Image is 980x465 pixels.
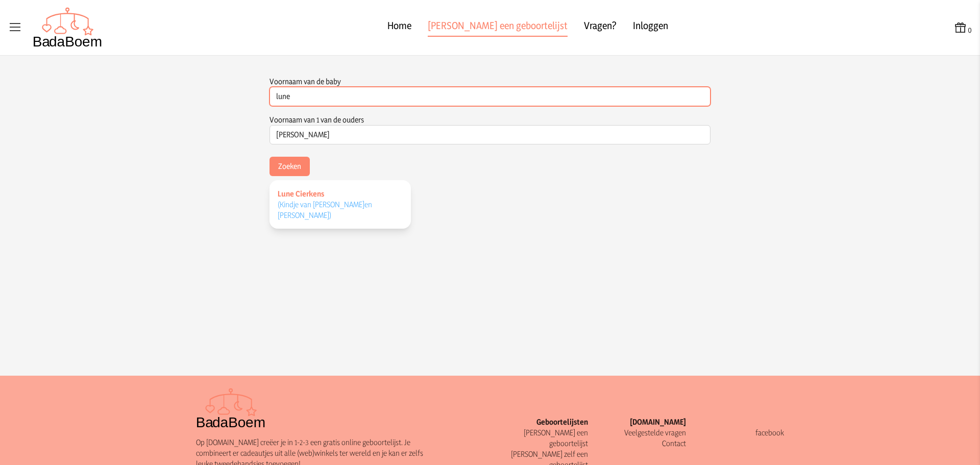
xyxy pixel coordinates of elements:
div: [DOMAIN_NAME] [588,417,686,427]
span: Lune Cierkens [278,189,324,199]
div: Geboortelijsten [490,417,588,427]
button: 0 [953,20,972,35]
a: [PERSON_NAME] een geboortelijst [428,18,568,37]
label: Voornaam van de baby [269,77,341,86]
span: (Kindje van [PERSON_NAME] en [PERSON_NAME] ) [278,200,372,220]
a: [PERSON_NAME] een geboortelijst [524,428,588,448]
a: Lune Cierkens(Kindje van [PERSON_NAME]en [PERSON_NAME]) [269,180,411,229]
a: facebook [755,428,784,437]
img: Badaboem [196,388,266,429]
a: Veelgestelde vragen [624,428,686,437]
img: Badaboem [33,7,103,48]
label: Voornaam van 1 van de ouders [269,115,364,125]
a: Vragen? [584,18,617,37]
a: Home [387,18,411,37]
a: Contact [662,438,686,448]
button: Zoeken [269,157,310,176]
a: Inloggen [633,18,668,37]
